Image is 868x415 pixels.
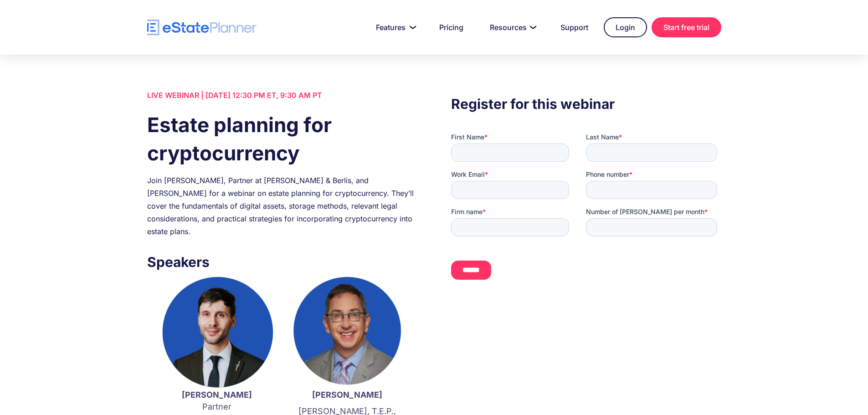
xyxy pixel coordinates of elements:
[550,18,599,36] a: Support
[312,390,382,400] strong: [PERSON_NAME]
[479,18,545,36] a: Resources
[147,20,257,36] a: home
[147,251,417,272] h3: Speakers
[182,390,252,400] strong: [PERSON_NAME]
[451,133,721,287] iframe: Form 0
[147,174,417,238] div: Join [PERSON_NAME], Partner at [PERSON_NAME] & Berlis, and [PERSON_NAME] for a webinar on estate ...
[147,111,417,167] h1: Estate planning for cryptocurrency
[147,89,417,102] div: LIVE WEBINAR | [DATE] 12:30 PM ET, 9:30 AM PT
[604,17,647,37] a: Login
[365,18,424,36] a: Features
[652,17,721,37] a: Start free trial
[451,93,721,114] h3: Register for this webinar
[428,18,474,36] a: Pricing
[161,389,273,413] p: Partner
